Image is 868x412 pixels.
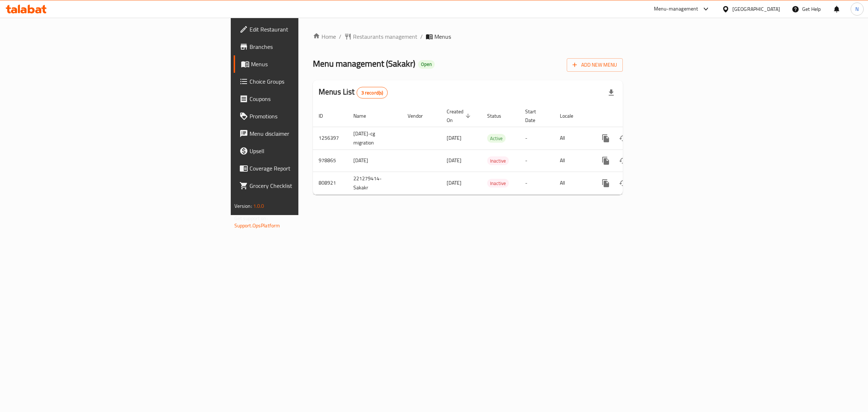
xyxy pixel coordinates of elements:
[597,152,614,169] button: more
[554,127,591,150] td: All
[603,84,620,101] div: Export file
[234,108,376,125] a: Promotions
[250,25,370,34] span: Edit Restaurant
[434,32,451,41] span: Menus
[250,147,370,155] span: Upsell
[234,21,376,38] a: Edit Restaurant
[614,130,632,147] button: Change Status
[487,179,509,188] span: Inactive
[234,73,376,90] a: Choice Groups
[353,112,375,120] span: Name
[418,61,435,67] span: Open
[313,32,623,41] nav: breadcrumb
[447,178,461,188] span: [DATE]
[591,105,672,127] th: Actions
[353,32,417,41] span: Restaurants management
[525,107,545,125] span: Start Date
[253,201,264,211] span: 1.0.0
[554,150,591,172] td: All
[319,112,332,120] span: ID
[251,60,370,68] span: Menus
[614,175,632,192] button: Change Status
[573,60,617,70] span: Add New Menu
[357,89,388,96] span: 3 record(s)
[447,156,461,165] span: [DATE]
[234,38,376,55] a: Branches
[250,94,370,103] span: Coupons
[732,5,780,13] div: [GEOGRAPHIC_DATA]
[234,214,268,223] span: Get support on:
[250,77,370,86] span: Choice Groups
[250,164,370,173] span: Coverage Report
[234,201,252,211] span: Version:
[418,60,435,69] div: Open
[250,129,370,138] span: Menu disclaimer
[487,134,506,143] span: Active
[234,221,280,230] a: Support.OpsPlatform
[313,105,672,195] table: enhanced table
[250,181,370,190] span: Grocery Checklist
[519,172,554,194] td: -
[234,142,376,160] a: Upsell
[519,127,554,150] td: -
[554,172,591,194] td: All
[855,5,859,13] span: N
[234,55,376,73] a: Menus
[234,160,376,177] a: Coverage Report
[357,87,388,98] div: Total records count
[234,90,376,108] a: Coupons
[560,112,583,120] span: Locale
[447,133,461,143] span: [DATE]
[234,125,376,142] a: Menu disclaimer
[420,32,423,41] li: /
[344,32,417,41] a: Restaurants management
[597,130,614,147] button: more
[519,150,554,172] td: -
[447,107,473,125] span: Created On
[487,179,509,188] div: Inactive
[487,112,511,120] span: Status
[319,87,388,98] h2: Menus List
[234,177,376,194] a: Grocery Checklist
[408,112,432,120] span: Vendor
[487,157,509,165] span: Inactive
[567,58,623,72] button: Add New Menu
[250,112,370,121] span: Promotions
[597,175,614,192] button: more
[614,152,632,169] button: Change Status
[250,42,370,51] span: Branches
[654,5,698,13] div: Menu-management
